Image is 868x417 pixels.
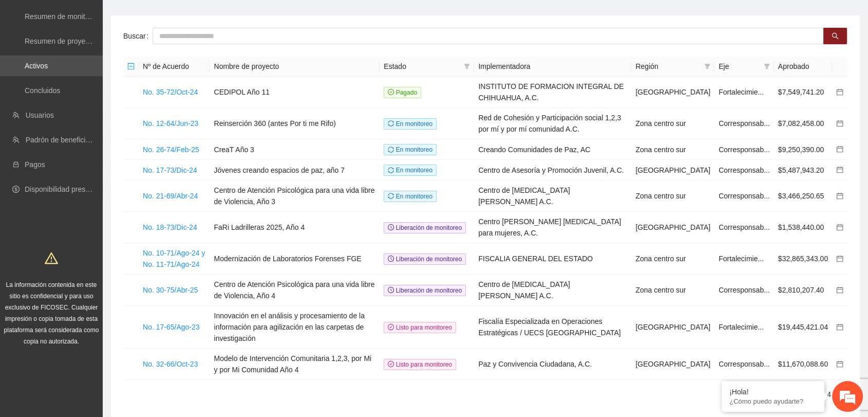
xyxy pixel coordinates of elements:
td: Zona centro sur [631,275,714,306]
a: No. 26-74/Feb-25 [143,146,199,154]
th: Nombre de proyecto [210,57,380,77]
span: Corresponsab... [719,192,770,200]
a: Pagos [25,160,45,169]
a: calendar [836,323,843,331]
a: No. 32-66/Oct-23 [143,360,198,368]
td: $19,445,421.04 [774,306,832,349]
span: Eje [719,61,760,72]
td: $5,487,943.20 [774,160,832,180]
td: Centro de Atención Psicológica para una vida libre de Violencia, Año 4 [210,275,380,306]
span: check-circle [388,89,394,95]
a: Resumen de monitoreo [25,12,100,21]
span: filter [464,63,470,69]
td: Innovación en el análisis y procesamiento de la información para agilización en las carpetas de i... [210,306,380,349]
textarea: Escriba su mensaje y pulse “Intro” [5,281,196,317]
span: sync [388,120,394,126]
a: No. 17-73/Dic-24 [143,166,197,174]
span: Corresponsab... [719,360,770,368]
span: Liberación de monitoreo [384,285,466,296]
div: Chatee con nosotros ahora [53,52,173,66]
th: Nº de Acuerdo [139,57,210,77]
a: No. 21-69/Abr-24 [143,192,198,200]
a: calendar [836,166,843,174]
a: calendar [836,192,843,200]
span: Listo para monitoreo [384,359,456,370]
a: 4 [823,389,835,400]
span: Fortalecimie... [719,255,764,263]
td: [GEOGRAPHIC_DATA] [631,306,714,349]
span: calendar [836,360,843,368]
a: calendar [836,146,843,154]
td: CEDIPOL Año 11 [210,77,380,108]
span: Corresponsab... [719,166,770,174]
div: ¡Hola! [729,388,817,396]
a: calendar [836,286,843,294]
span: calendar [836,166,843,173]
span: warning [45,251,58,265]
span: clock-circle [388,256,394,262]
td: Centro [PERSON_NAME] [MEDICAL_DATA] para mujeres, A.C. [474,212,631,243]
li: 4 [823,388,835,401]
span: Fortalecimie... [719,323,764,331]
a: calendar [836,223,843,231]
td: CreaT Año 3 [210,139,380,160]
a: Padrón de beneficiarios [26,136,101,144]
span: calendar [836,286,843,294]
span: En monitoreo [384,191,437,202]
span: calendar [836,120,843,127]
span: Listo para monitoreo [384,322,456,333]
span: clock-circle [388,224,394,230]
span: clock-circle [388,287,394,293]
span: search [832,32,839,41]
button: search [823,28,847,44]
span: filter [702,59,712,74]
span: Estado [384,61,460,72]
a: No. 30-75/Abr-25 [143,286,198,294]
span: sync [388,167,394,173]
span: Pagado [384,87,421,98]
a: calendar [836,119,843,128]
a: No. 35-72/Oct-24 [143,88,198,96]
td: Zona centro sur [631,180,714,212]
td: $11,670,088.60 [774,349,832,380]
span: En monitoreo [384,165,437,176]
span: Corresponsab... [719,223,770,231]
a: Usuarios [26,111,54,119]
span: filter [764,63,770,69]
span: check-circle [388,324,394,330]
span: filter [462,59,472,74]
td: [GEOGRAPHIC_DATA] [631,212,714,243]
th: Implementadora [474,57,631,77]
a: Disponibilidad presupuestal [25,185,112,193]
td: $32,865,343.00 [774,243,832,275]
td: Red de Cohesión y Participación social 1,2,3 por mí y por mí comunidad A.C. [474,108,631,139]
span: minus-square [127,63,135,70]
td: Zona centro sur [631,108,714,139]
td: Centro de Atención Psicológica para una vida libre de Violencia, Año 3 [210,180,380,212]
span: sync [388,193,394,199]
td: $9,250,390.00 [774,139,832,160]
td: [GEOGRAPHIC_DATA] [631,77,714,108]
span: Estamos en línea. [60,137,142,241]
a: calendar [836,88,843,96]
span: filter [704,63,710,69]
td: $3,466,250.65 [774,180,832,212]
span: Liberación de monitoreo [384,253,466,265]
span: En monitoreo [384,144,437,155]
a: No. 12-64/Jun-23 [143,119,198,128]
td: Modernización de Laboratorios Forenses FGE [210,243,380,275]
span: Corresponsab... [719,286,770,294]
a: No. 17-65/Ago-23 [143,323,200,331]
td: Zona centro sur [631,243,714,275]
td: FISCALIA GENERAL DEL ESTADO [474,243,631,275]
th: Aprobado [774,57,832,77]
td: Modelo de Intervención Comunitaria 1,2,3, por Mi y por Mi Comunidad Año 4 [210,349,380,380]
td: [GEOGRAPHIC_DATA] [631,349,714,380]
td: Paz y Convivencia Ciudadana, A.C. [474,349,631,380]
span: Región [635,61,700,72]
td: Centro de [MEDICAL_DATA] [PERSON_NAME] A.C. [474,180,631,212]
td: Reinserción 360 (antes Por ti me Rifo) [210,108,380,139]
a: Resumen de proyectos aprobados [25,37,135,45]
span: calendar [836,224,843,231]
td: Jóvenes creando espacios de paz, año 7 [210,160,380,180]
